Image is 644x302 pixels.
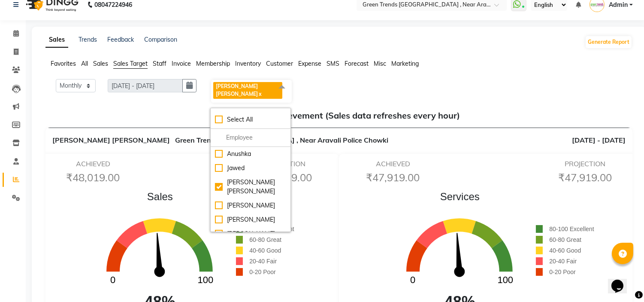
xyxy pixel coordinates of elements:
[196,60,230,67] span: Membership
[52,136,170,144] span: [PERSON_NAME] [PERSON_NAME]
[249,236,281,243] span: 60-80 Great
[549,236,581,243] span: 60-80 Great
[215,164,286,173] div: Jawed
[216,83,258,97] span: [PERSON_NAME] [PERSON_NAME]
[351,160,435,168] h6: ACHIEVED
[175,136,388,144] span: Green Trends [GEOGRAPHIC_DATA] , Near Aravali Police Chowki
[543,160,626,168] h6: PROJECTION
[93,60,108,67] span: Sales
[498,275,514,285] text: 100
[586,36,632,48] button: Generate Report
[51,171,135,184] h6: ₹48,019.00
[215,115,286,124] div: Select All
[411,275,416,285] text: 0
[572,135,626,145] span: [DATE] - [DATE]
[384,189,536,204] span: Services
[235,60,261,67] span: Inventory
[172,60,191,67] span: Invoice
[51,160,135,168] h6: ACHIEVED
[79,36,97,43] a: Trends
[549,247,581,254] span: 40-60 Good
[215,133,286,142] input: multiselect-search
[144,36,177,43] a: Comparison
[258,91,262,97] a: x
[608,268,635,293] iframe: chat widget
[111,275,116,285] text: 0
[609,0,628,9] span: Admin
[543,171,626,184] h6: ₹47,919.00
[52,110,626,121] h5: Sales Target Achievement (Sales data refreshes every hour)
[391,60,419,67] span: Marketing
[249,226,294,232] span: 80-100 Excellent
[153,60,166,67] span: Staff
[215,178,286,196] div: [PERSON_NAME] [PERSON_NAME]
[374,60,386,67] span: Misc
[549,268,575,275] span: 0-20 Poor
[249,247,281,254] span: 40-60 Good
[351,171,435,184] h6: ₹47,919.00
[84,189,236,204] span: Sales
[45,32,68,48] a: Sales
[549,226,594,232] span: 80-100 Excellent
[298,60,321,67] span: Expense
[108,79,183,92] input: DD/MM/YYYY-DD/MM/YYYY
[249,258,277,265] span: 20-40 Fair
[215,229,286,238] div: [PERSON_NAME]
[198,275,214,285] text: 100
[215,201,286,210] div: [PERSON_NAME]
[266,60,293,67] span: Customer
[81,60,88,67] span: All
[249,268,275,275] span: 0-20 Poor
[549,258,577,265] span: 20-40 Fair
[327,60,339,67] span: SMS
[107,36,134,43] a: Feedback
[51,60,76,67] span: Favorites
[345,60,369,67] span: Forecast
[113,60,148,67] span: Sales Target
[215,149,286,159] div: Anushka
[215,215,286,224] div: [PERSON_NAME]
